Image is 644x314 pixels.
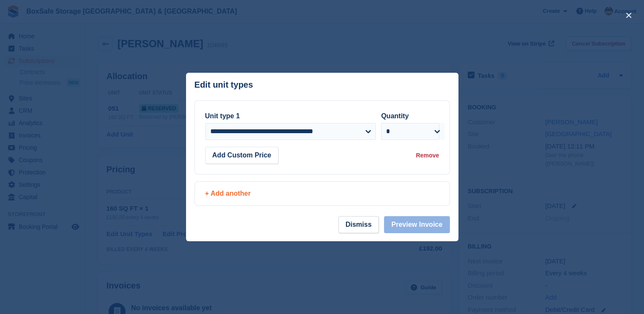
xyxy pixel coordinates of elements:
button: Preview Invoice [384,216,449,233]
label: Unit type 1 [205,112,240,120]
div: Remove [416,151,439,160]
p: Edit unit types [195,80,253,90]
button: close [622,9,635,22]
div: + Add another [205,188,439,199]
label: Quantity [381,112,409,120]
button: Add Custom Price [205,147,279,164]
button: Dismiss [338,216,379,233]
a: + Add another [195,181,450,206]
